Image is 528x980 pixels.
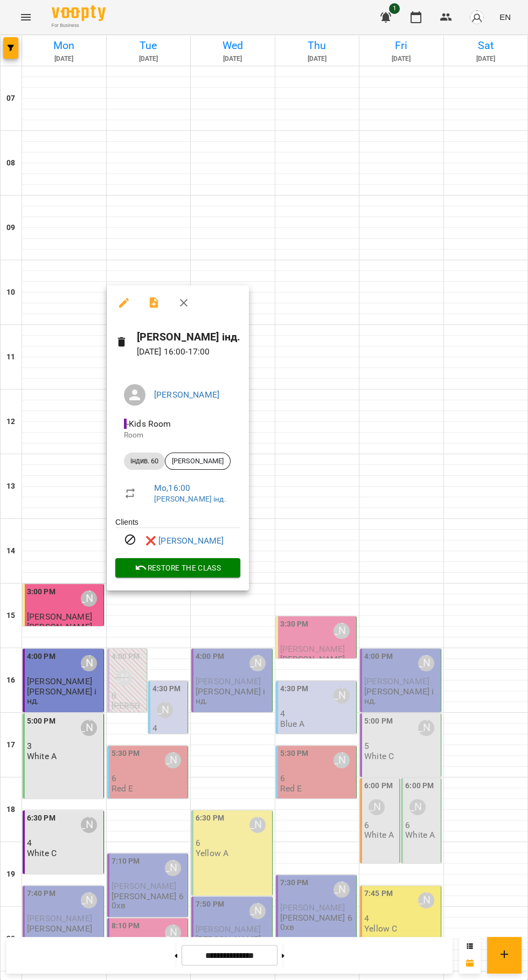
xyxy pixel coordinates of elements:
button: Restore the class [115,558,240,578]
span: індив. 60 [124,456,165,466]
a: [PERSON_NAME] інд. [154,495,226,503]
svg: Visit canceled [124,533,137,546]
a: ❌ [PERSON_NAME] [145,534,224,547]
span: [PERSON_NAME] [165,456,230,466]
span: - Kids Room [124,419,173,429]
p: Room [124,430,232,441]
a: Mo , 16:00 [154,483,190,493]
ul: Clients [115,517,240,558]
span: Restore the class [124,561,232,574]
h6: [PERSON_NAME] інд. [137,329,241,345]
p: [DATE] 16:00 - 17:00 [137,345,241,358]
a: [PERSON_NAME] [154,390,219,400]
div: [PERSON_NAME] [165,453,231,470]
